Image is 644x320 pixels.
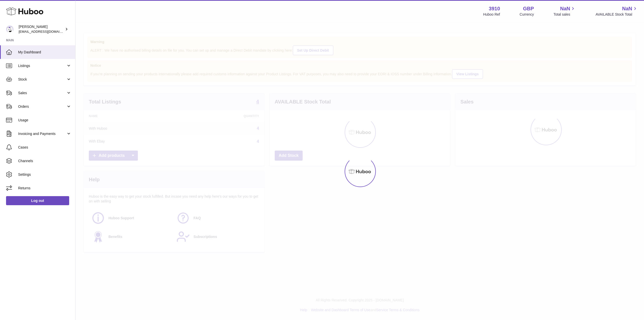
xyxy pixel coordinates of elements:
[6,25,14,33] img: max@shopogolic.net
[622,5,632,12] span: NaN
[553,5,576,17] a: NaN Total sales
[553,12,576,17] span: Total sales
[18,131,66,136] span: Invoicing and Payments
[18,159,71,163] span: Channels
[6,196,69,205] a: Log out
[19,29,74,33] span: [EMAIL_ADDRESS][DOMAIN_NAME]
[520,12,534,17] div: Currency
[18,172,71,177] span: Settings
[483,12,500,17] div: Huboo Ref
[18,77,66,82] span: Stock
[18,91,66,95] span: Sales
[595,12,638,17] span: AVAILABLE Stock Total
[489,5,500,12] strong: 3910
[19,24,64,34] div: [PERSON_NAME]
[18,63,66,68] span: Listings
[523,5,534,12] strong: GBP
[18,145,71,150] span: Cases
[18,50,71,55] span: My Dashboard
[18,186,71,191] span: Returns
[560,5,570,12] span: NaN
[595,5,638,17] a: NaN AVAILABLE Stock Total
[18,104,66,109] span: Orders
[18,118,71,123] span: Usage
